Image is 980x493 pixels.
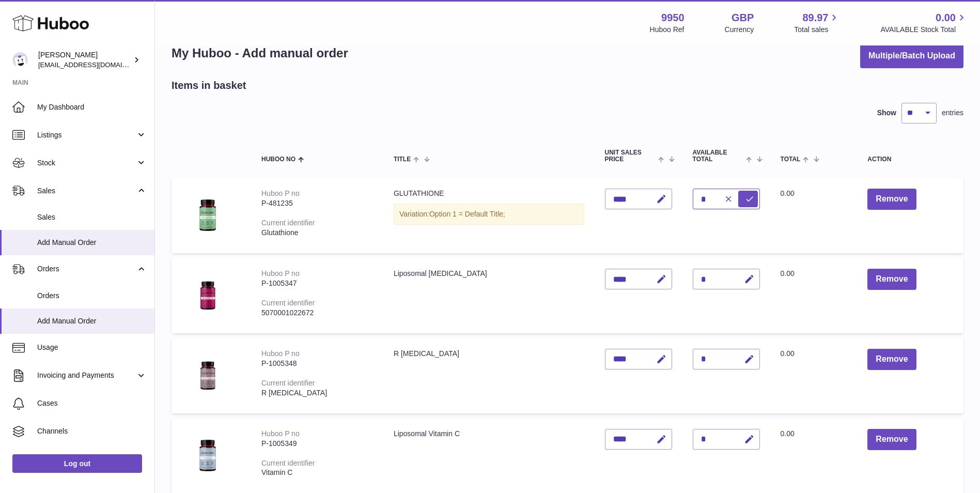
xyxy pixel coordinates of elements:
strong: 9950 [661,11,685,25]
div: Current identifier [261,379,315,387]
label: Show [877,108,896,118]
div: Huboo P no [261,269,300,278]
div: Current identifier [261,219,315,227]
span: 0.00 [781,269,795,278]
img: Liposomal Vitamin C [182,429,234,481]
div: Action [867,156,953,163]
span: Option 1 = Default Title; [429,210,505,218]
span: 89.97 [802,11,828,25]
span: Sales [37,212,147,222]
button: Remove [867,429,916,450]
div: 5070001022672 [261,308,373,318]
div: Currency [725,25,754,35]
span: AVAILABLE Stock Total [880,25,968,35]
span: Orders [37,291,147,301]
div: Huboo Ref [650,25,685,35]
span: 0.00 [781,349,795,358]
img: Liposomal Hyaluronic Acid [182,269,234,320]
td: Liposomal [MEDICAL_DATA] [383,258,595,333]
a: 89.97 Total sales [794,11,840,35]
span: Cases [37,398,147,408]
div: Current identifier [261,299,315,307]
h2: Items in basket [172,79,246,93]
span: Add Manual Order [37,238,147,248]
strong: GBP [732,11,754,25]
span: Usage [37,343,147,352]
button: Multiple/Batch Upload [860,44,963,68]
div: Huboo P no [261,189,300,197]
button: Remove [867,189,916,210]
span: Huboo no [261,156,295,163]
div: Current identifier [261,459,315,467]
span: [EMAIL_ADDRESS][DOMAIN_NAME] [38,60,152,69]
span: Add Manual Order [37,316,147,326]
button: Remove [867,269,916,290]
div: R [MEDICAL_DATA] [261,388,373,398]
button: Remove [867,349,916,370]
span: AVAILABLE Total [693,149,744,163]
div: Huboo P no [261,429,300,438]
td: R [MEDICAL_DATA] [383,338,595,413]
div: P-1005347 [261,279,373,288]
td: GLUTATHIONE [383,178,595,253]
span: Total [781,156,801,163]
div: Variation: [394,204,584,225]
span: 0.00 [781,189,795,197]
span: 0.00 [936,11,956,25]
span: entries [942,108,963,118]
div: P-1005349 [261,439,373,449]
span: Listings [37,130,136,140]
div: Vitamin C [261,468,373,477]
span: Unit Sales Price [605,149,656,163]
span: Total sales [794,25,840,35]
span: Channels [37,426,147,436]
div: [PERSON_NAME] [38,50,131,70]
img: info@loveliposomal.co.uk [12,52,28,68]
div: Huboo P no [261,349,300,358]
a: Log out [12,454,142,473]
h1: My Huboo - Add manual order [172,45,348,61]
div: Glutathione [261,228,373,238]
span: Orders [37,264,136,274]
span: Sales [37,186,136,196]
a: 0.00 AVAILABLE Stock Total [880,11,968,35]
img: R Alpha Lipoic Acid [182,349,234,400]
span: 0.00 [781,429,795,438]
span: Title [394,156,411,163]
span: Invoicing and Payments [37,371,136,380]
span: Stock [37,158,136,168]
div: P-1005348 [261,359,373,368]
img: GLUTATHIONE [182,189,234,240]
div: P-481235 [261,198,373,208]
span: My Dashboard [37,102,147,112]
